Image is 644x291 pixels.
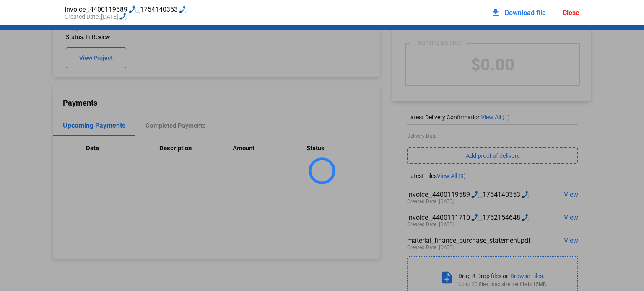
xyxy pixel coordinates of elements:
[88,5,136,13] div: Call: 4400119589
[65,13,322,20] div: Created Date:
[65,5,322,13] div: Invoice_ _
[100,13,127,20] div: Call: 09 / 19 / 2025
[179,5,186,13] img: hfpfyWBK5wQHBAGPgDf9c6qAYOxxMAAAAASUVORK5CYII=
[505,9,546,17] span: Download file
[119,12,126,20] img: hfpfyWBK5wQHBAGPgDf9c6qAYOxxMAAAAASUVORK5CYII=
[139,5,186,13] div: Call: 1754140353
[563,9,579,17] div: Close
[491,8,501,18] mat-icon: download
[129,5,135,13] img: hfpfyWBK5wQHBAGPgDf9c6qAYOxxMAAAAASUVORK5CYII=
